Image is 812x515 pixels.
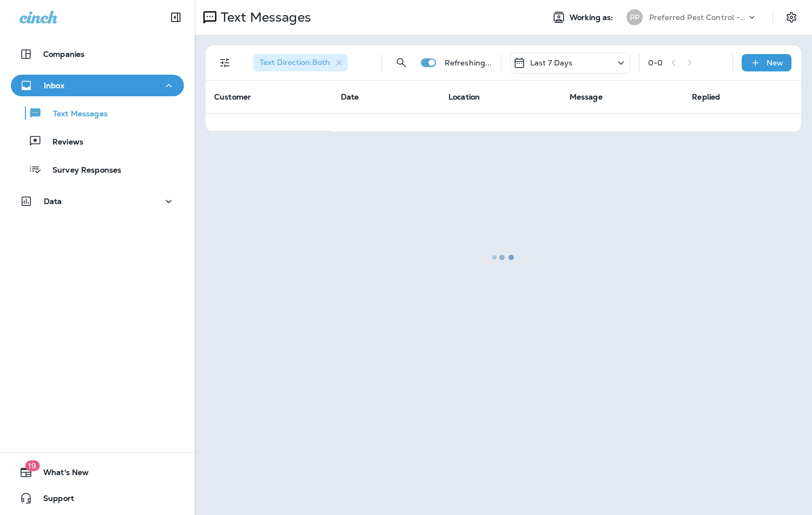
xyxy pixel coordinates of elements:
span: Support [32,494,74,507]
button: Companies [11,43,184,65]
p: Text Messages [42,109,108,120]
button: Support [11,487,184,509]
p: Reviews [42,137,83,148]
button: 19What's New [11,461,184,483]
span: 19 [25,460,39,471]
button: Collapse Sidebar [161,6,191,28]
p: Companies [43,50,84,58]
span: What's New [32,468,89,481]
button: Reviews [11,130,184,153]
button: Text Messages [11,102,184,124]
p: New [767,58,783,67]
button: Data [11,190,184,212]
p: Data [44,197,62,206]
p: Inbox [44,81,64,90]
button: Survey Responses [11,158,184,181]
p: Survey Responses [42,166,121,176]
button: Inbox [11,75,184,96]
